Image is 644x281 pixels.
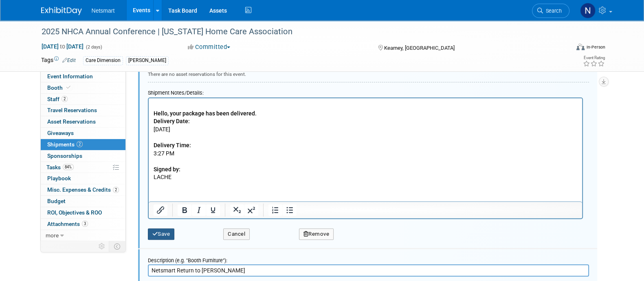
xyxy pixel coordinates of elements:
[148,69,589,78] div: There are no asset reservations for this event.
[41,139,125,150] a: Shipments2
[95,241,109,252] td: Personalize Event Tab Strip
[109,241,125,252] td: Toggle Event Tabs
[77,141,83,147] span: 2
[41,116,125,127] a: Asset Reservations
[586,44,605,50] div: In-Person
[47,186,119,193] span: Misc. Expenses & Credits
[580,3,596,18] img: Nina Finn
[582,56,604,60] div: Event Rating
[543,8,562,14] span: Search
[41,184,125,195] a: Misc. Expenses & Credits2
[46,164,74,170] span: Tasks
[206,204,220,216] button: Underline
[41,56,76,65] td: Tags
[82,221,88,227] span: 3
[244,204,258,216] button: Superscript
[47,141,83,148] span: Shipments
[113,187,119,193] span: 2
[41,105,125,116] a: Travel Reservations
[47,107,97,113] span: Travel Reservations
[47,118,96,125] span: Asset Reservations
[148,253,589,264] div: Description (e.g. "Booth Furniture"):
[47,209,102,216] span: ROI, Objectives & ROO
[41,230,125,241] a: more
[41,207,125,218] a: ROI, Objectives & ROO
[62,58,76,63] a: Edit
[41,7,82,15] img: ExhibitDay
[46,232,59,239] span: more
[59,43,66,50] span: to
[47,96,68,102] span: Staff
[47,153,82,159] span: Sponsorships
[41,82,125,93] a: Booth
[47,130,74,136] span: Giveaways
[223,228,250,240] button: Cancel
[41,71,125,82] a: Event Information
[230,204,244,216] button: Subscript
[63,164,74,170] span: 84%
[576,44,585,50] img: Format-Inperson.png
[191,204,205,216] button: Italic
[4,3,429,11] body: Rich Text Area. Press ALT-0 for help.
[149,98,582,201] iframe: Rich Text Area
[85,44,102,50] span: (2 days)
[41,94,125,105] a: Staff2
[384,45,455,51] span: Kearney, [GEOGRAPHIC_DATA]
[154,204,167,216] button: Insert/edit link
[47,84,72,91] span: Booth
[126,56,169,65] div: [PERSON_NAME]
[41,219,125,230] a: Attachments3
[66,85,70,90] i: Booth reservation complete
[41,43,84,50] span: [DATE] [DATE]
[47,198,66,204] span: Budget
[532,4,569,18] a: Search
[41,196,125,207] a: Budget
[41,173,125,184] a: Playbook
[47,175,71,181] span: Playbook
[148,228,175,240] button: Save
[41,162,125,173] a: Tasks84%
[83,56,123,65] div: Care Dimension
[39,24,557,39] div: 2025 NHCA Annual Conference | [US_STATE] Home Care Association
[185,43,233,51] button: Committed
[41,128,125,139] a: Giveaways
[268,204,282,216] button: Numbered list
[148,86,583,97] div: Shipment Notes/Details:
[41,150,125,162] a: Sponsorships
[62,96,68,102] span: 2
[282,204,296,216] button: Bullet list
[521,42,605,55] div: Event Format
[177,204,191,216] button: Bold
[299,228,334,240] button: Remove
[47,73,93,80] span: Event Information
[47,221,88,227] span: Attachments
[92,7,115,14] span: Netsmart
